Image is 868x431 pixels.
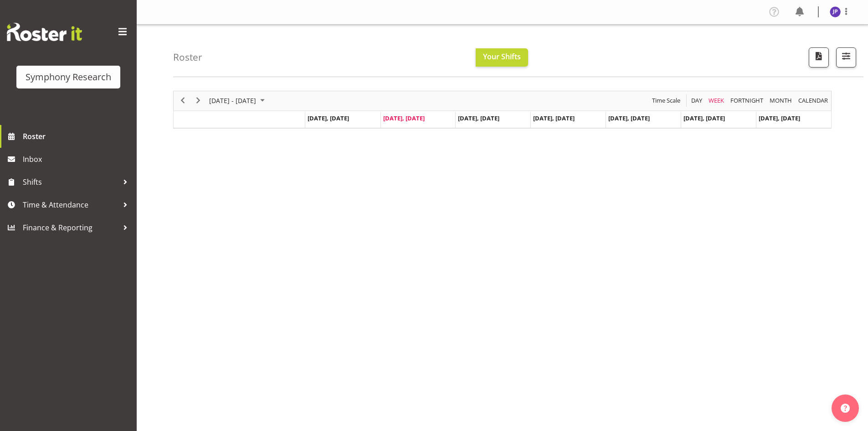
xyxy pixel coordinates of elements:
[23,152,132,166] span: Inbox
[23,221,118,234] span: Finance & Reporting
[809,47,829,68] button: Download a PDF of the roster according to the set date range.
[683,114,725,122] span: [DATE], [DATE]
[836,47,856,68] button: Filter Shifts
[690,95,704,106] button: Timeline Day
[483,52,521,62] span: Your Shifts
[841,404,850,413] img: help-xxl-2.png
[729,95,765,106] button: Fortnight
[690,95,703,106] span: Day
[23,130,132,143] span: Roster
[707,95,726,106] button: Timeline Week
[173,91,832,129] div: Timeline Week of August 26, 2025
[729,95,764,106] span: Fortnight
[26,70,111,84] div: Symphony Research
[759,114,800,122] span: [DATE], [DATE]
[476,48,528,67] button: Your Shifts
[768,95,794,106] button: Timeline Month
[533,114,575,122] span: [DATE], [DATE]
[651,95,682,106] button: Time Scale
[23,198,118,212] span: Time & Attendance
[797,95,829,106] span: calendar
[308,114,349,122] span: [DATE], [DATE]
[177,95,189,106] button: Previous
[173,52,202,62] h4: Roster
[651,95,681,106] span: Time Scale
[208,95,257,106] span: [DATE] - [DATE]
[797,95,830,106] button: Month
[608,114,650,122] span: [DATE], [DATE]
[208,95,269,106] button: August 2025
[7,23,82,41] img: Rosterit website logo
[830,6,841,17] img: judith-partridge11888.jpg
[769,95,793,106] span: Month
[458,114,499,122] span: [DATE], [DATE]
[190,91,206,110] div: next period
[192,95,205,106] button: Next
[175,91,190,110] div: previous period
[206,91,270,110] div: August 25 - 31, 2025
[383,114,425,122] span: [DATE], [DATE]
[708,95,725,106] span: Week
[23,175,118,189] span: Shifts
